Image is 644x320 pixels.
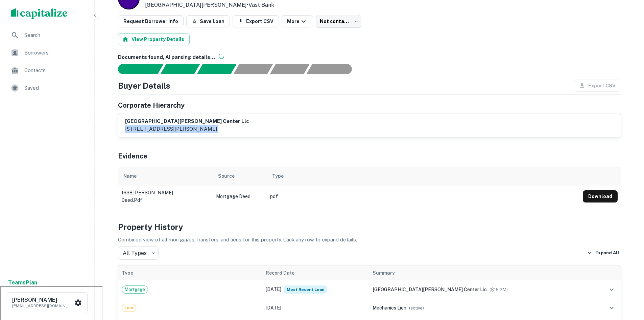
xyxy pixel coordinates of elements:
button: expand row [606,284,617,295]
button: Export CSV [233,15,279,27]
td: [DATE] [262,299,369,317]
a: Vast Bank [248,2,274,8]
p: [EMAIL_ADDRESS][DOMAIN_NAME] [12,303,73,309]
span: ($ 15.3M ) [490,287,508,292]
div: Principals found, still searching for contact information. This may take time... [270,64,309,74]
span: [GEOGRAPHIC_DATA][PERSON_NAME] center llc [373,287,487,292]
a: Saved [5,80,89,96]
p: [STREET_ADDRESS][PERSON_NAME] [125,125,249,133]
span: Contacts [24,66,85,74]
th: Type [118,265,263,280]
span: Most Recent Loan [284,285,327,294]
img: capitalize-logo.png [11,8,68,19]
div: Name [123,172,137,180]
th: Source [213,167,267,186]
div: Sending borrower request to AI... [110,64,161,74]
span: Mortgage [122,286,148,293]
div: scrollable content [118,167,621,205]
td: Mortgage Deed [213,186,267,207]
span: ( active ) [409,305,424,311]
h5: Evidence [118,151,147,161]
a: TeamsPlan [8,279,37,287]
p: [GEOGRAPHIC_DATA][PERSON_NAME] • [145,1,431,9]
span: Search [24,31,85,39]
h6: [PERSON_NAME] [12,297,73,303]
div: Source [218,172,235,180]
h5: Corporate Hierarchy [118,100,185,110]
button: [PERSON_NAME][EMAIL_ADDRESS][DOMAIN_NAME] [7,292,88,313]
span: Borrowers [24,49,85,57]
th: Type [267,167,579,186]
td: pdf [267,186,579,207]
button: View Property Details [118,33,190,45]
div: Documents found, AI parsing details... [197,64,236,74]
h4: Property History [118,221,621,233]
button: Save Loan [186,15,230,27]
div: Your request is received and processing... [160,64,200,74]
button: More [282,15,313,27]
div: AI fulfillment process complete. [307,64,360,74]
td: 1638 [PERSON_NAME] - deed.pdf [118,186,213,207]
button: Request Borrower Info [118,15,184,27]
h4: Buyer Details [118,80,170,92]
div: Principals found, AI now looking for contact information... [233,64,273,74]
button: Expand All [586,248,621,258]
div: All Types [118,246,159,260]
th: Name [118,167,213,186]
h6: Documents found, AI parsing details... [118,54,621,61]
td: [DATE] [262,280,369,299]
button: expand row [606,302,617,314]
h6: [GEOGRAPHIC_DATA][PERSON_NAME] center llc [125,118,249,125]
a: Search [5,27,89,43]
div: Not contacted [316,15,361,28]
th: Record Date [262,265,369,280]
span: mechanics lien [373,305,406,311]
a: Borrowers [5,45,89,61]
strong: Teams Plan [8,279,37,286]
iframe: Chat Widget [610,266,644,298]
span: Lien [122,304,136,311]
th: Summary [369,265,592,280]
button: Download [583,190,618,202]
div: Type [272,172,284,180]
span: Saved [24,84,85,92]
a: Contacts [5,62,89,79]
p: Combined view of all mortgages, transfers, and liens for this property. Click any row to expand d... [118,236,621,244]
